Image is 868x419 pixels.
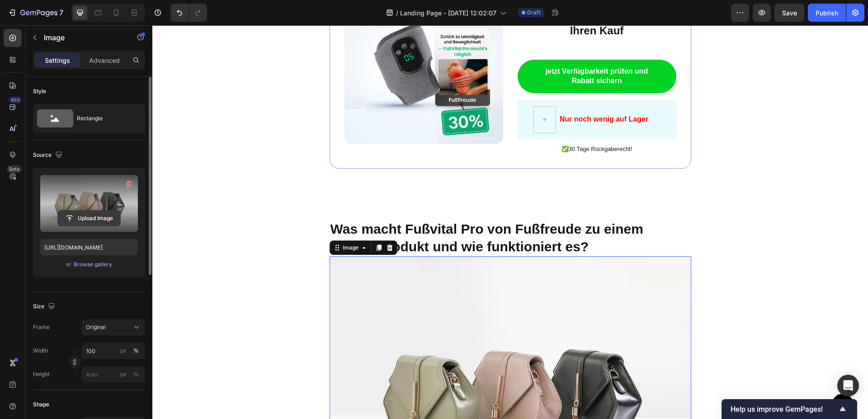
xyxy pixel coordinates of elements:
span: Draft [527,9,541,17]
input: px% [82,366,145,382]
p: Was macht Fußvital Pro von Fußfreude zu einem Spitzenprodukt und wie funktioniert es? [178,195,538,230]
div: 450 [9,96,22,104]
p: Settings [45,56,70,65]
div: px [120,370,127,378]
div: Style [33,87,46,95]
button: % [118,345,129,356]
input: px% [82,343,145,359]
div: px [120,347,127,355]
div: Browse gallery [74,260,112,268]
p: Advanced [89,56,120,65]
a: jetzt Verfügbarkeit prüfen und Rabatt sichern [365,34,524,68]
p: Image [44,32,121,43]
iframe: Design area [152,25,868,419]
button: 7 [4,4,67,22]
span: or [66,259,71,270]
div: % [133,370,139,378]
p: 7 [59,7,63,18]
button: Publish [808,4,846,22]
div: % [133,347,139,355]
span: Save [782,9,797,17]
button: px [131,369,142,380]
div: Rectangle [77,108,132,129]
div: Undo/Redo [170,4,207,22]
span: | [500,90,502,98]
button: % [118,369,129,380]
p: jetzt Verfügbarkeit prüfen und Rabatt sichern [383,42,506,61]
span: Original [86,323,106,331]
span: Help us improve GemPages! [731,405,837,414]
p: ✅30 Tage Rückgaberecht! [366,120,523,128]
div: Beta [7,165,22,173]
div: Source [33,149,64,161]
label: Frame [33,323,50,331]
button: Show survey - Help us improve GemPages! [731,404,848,414]
button: Save [774,4,804,22]
button: Original [82,319,145,335]
label: Height [33,370,50,378]
div: Open Intercom Messenger [837,375,859,396]
input: https://example.com/image.jpg [40,239,138,255]
p: Nur noch wenig auf Lager [407,88,496,101]
div: Size [33,301,57,313]
div: Image [189,218,208,226]
button: px [131,345,142,356]
label: Width [33,347,48,355]
button: Upload Image [57,210,121,226]
span: Landing Page - [DATE] 12:02:07 [400,8,496,18]
div: Publish [816,8,838,18]
span: / [396,8,398,18]
div: Shape [33,400,49,409]
button: Browse gallery [73,260,113,269]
